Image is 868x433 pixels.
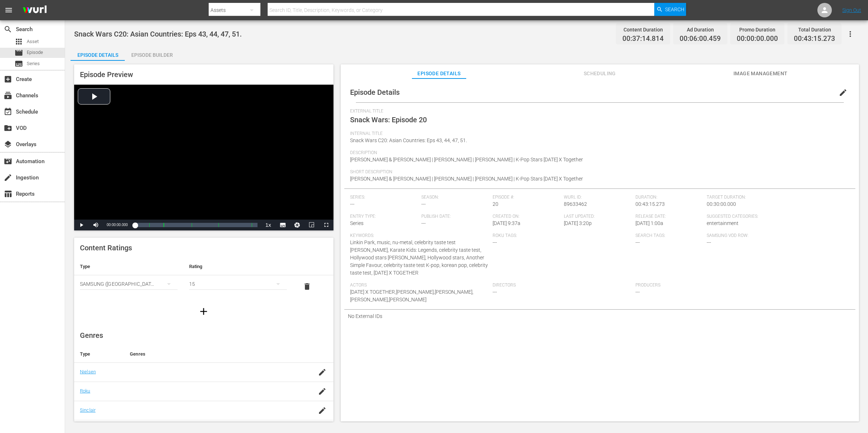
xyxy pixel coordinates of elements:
span: Last Updated: [564,214,631,220]
span: delete [303,282,311,291]
span: Roku Tags: [493,233,632,239]
span: Episode [27,49,43,56]
span: --- [421,220,426,226]
th: Rating [183,258,293,275]
span: Actors [350,283,489,288]
span: [DATE] 9:37a [493,220,520,226]
span: Keywords: [350,233,489,239]
span: edit [839,88,847,97]
button: Fullscreen [319,220,333,230]
span: 20 [493,201,498,207]
th: Type [74,345,124,363]
span: Image Management [733,69,788,78]
span: Asset [14,37,23,46]
span: --- [421,201,426,207]
span: 00:00:00.000 [107,223,128,227]
a: Sign Out [842,7,861,13]
button: Jump To Time [290,220,305,230]
div: Content Duration [622,25,664,35]
button: Playback Rate [261,220,276,230]
div: 15 [189,274,287,294]
div: Promo Duration [737,25,778,35]
th: Type [74,258,183,275]
span: 89633462 [564,201,587,207]
span: Series [27,60,40,67]
span: Short Description [350,169,846,175]
div: Total Duration [794,25,835,35]
span: --- [350,201,354,207]
span: --- [635,289,640,295]
span: Entry Type: [350,214,418,220]
span: Release Date: [635,214,703,220]
button: Play [74,220,89,230]
div: Episode Builder [125,46,179,64]
span: 00:43:15.273 [635,201,665,207]
a: Sinclair [80,407,95,413]
span: Duration: [635,195,703,200]
span: Episode [14,48,23,57]
span: Episode Preview [80,70,133,79]
div: No External IDs [344,310,855,323]
table: simple table [74,258,333,298]
span: Directors [493,283,632,288]
span: [PERSON_NAME] & [PERSON_NAME] | [PERSON_NAME] | [PERSON_NAME] | K-Pop Stars [DATE] X Together [350,157,583,162]
span: [PERSON_NAME] & [PERSON_NAME] | [PERSON_NAME] | [PERSON_NAME] | K-Pop Stars [DATE] X Together [350,176,583,182]
span: Episode #: [493,195,560,200]
span: Search Tags: [635,233,703,239]
span: Search [665,3,684,16]
span: Publish Date: [421,214,489,220]
span: Asset [27,38,39,45]
span: --- [635,239,640,245]
span: Channels [4,91,12,100]
span: Episode Details [412,69,466,78]
span: External Title [350,109,846,114]
div: Episode Details [71,46,125,64]
div: SAMSUNG ([GEOGRAPHIC_DATA] (Republic of)) [80,274,178,294]
button: Search [654,3,686,16]
span: entertainment [707,220,739,226]
button: Subtitles [276,220,290,230]
span: Series: [350,195,418,200]
span: Samsung VOD Row: [707,233,774,239]
span: [DATE] 3:20p [564,220,592,226]
span: Ingestion [4,173,12,182]
button: Mute [89,220,103,230]
span: Snack Wars C20: Asian Countries: Eps 43, 44, 47, 51. [74,30,242,38]
span: 00:06:00.459 [680,35,721,43]
span: Search [4,25,12,34]
span: Schedule [4,107,12,116]
button: Episode Details [71,46,125,61]
span: Series [14,59,23,68]
span: Snack Wars C20: Asian Countries: Eps 43, 44, 47, 51. [350,137,467,143]
span: [DATE] X TOGETHER,[PERSON_NAME],[PERSON_NAME],[PERSON_NAME],[PERSON_NAME] [350,289,473,302]
span: --- [707,239,711,245]
span: Linkin Park, music, nu-metal, celebrity taste test [PERSON_NAME], Karate Kids: Legends, celebrity... [350,239,488,276]
span: 00:30:00.000 [707,201,736,207]
span: [DATE] 1:00a [635,220,663,226]
button: Picture-in-Picture [305,220,319,230]
div: Video Player [74,85,333,230]
span: 00:43:15.273 [794,35,835,43]
a: Roku [80,388,90,394]
span: Genres [80,331,103,340]
span: Scheduling [573,69,627,78]
a: Nielsen [80,369,96,374]
span: Target Duration: [707,195,846,200]
span: Content Ratings [80,243,132,252]
span: Episode Details [350,88,400,97]
span: Internal Title [350,131,846,137]
button: delete [298,278,316,295]
span: menu [4,6,13,14]
span: Snack Wars: Episode 20 [350,115,427,124]
span: Description [350,150,846,156]
span: Automation [4,157,12,166]
th: Genres [124,345,305,363]
button: edit [834,84,852,101]
span: Suggested Categories: [707,214,846,220]
span: Overlays [4,140,12,149]
span: VOD [4,124,12,132]
button: Episode Builder [125,46,179,61]
span: Wurl ID: [564,195,631,200]
div: Progress Bar [135,223,257,227]
span: Season: [421,195,489,200]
